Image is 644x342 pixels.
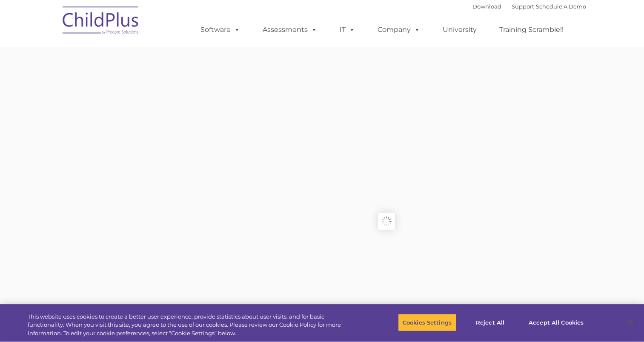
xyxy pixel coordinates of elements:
[434,21,485,38] a: University
[491,21,572,38] a: Training Scramble!!
[536,3,586,10] a: Schedule A Demo
[472,3,501,10] a: Download
[369,21,429,38] a: Company
[464,313,517,331] button: Reject All
[331,21,364,38] a: IT
[192,21,249,38] a: Software
[28,313,354,338] div: This website uses cookies to create a better user experience, provide statistics about user visit...
[524,313,588,331] button: Accept All Cookies
[472,3,586,10] font: |
[512,3,534,10] a: Support
[254,21,326,38] a: Assessments
[398,313,456,331] button: Cookies Settings
[621,313,640,332] button: Close
[58,0,143,43] img: ChildPlus by Procare Solutions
